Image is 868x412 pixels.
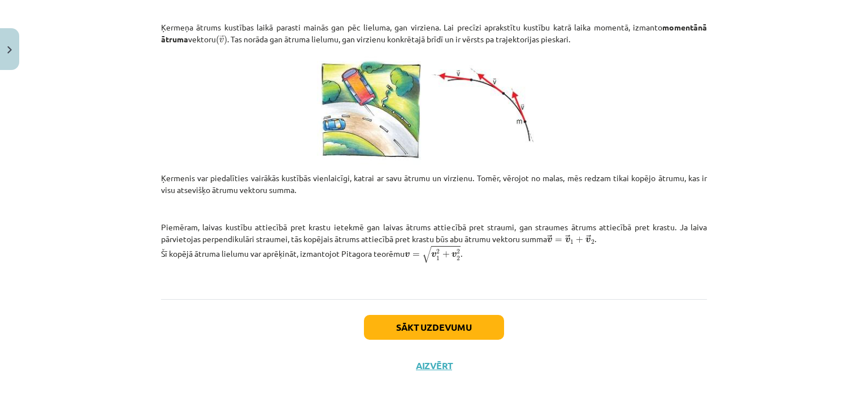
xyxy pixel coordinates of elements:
[224,35,227,45] span: )
[576,236,583,243] span: +
[161,172,707,196] p: Ķermenis var piedalīties vairākās kustībās vienlaicīgi, katrai ar savu ātrumu un virzienu. Tomēr,...
[565,235,570,242] span: →
[585,238,591,243] span: v
[413,253,420,257] span: =
[570,240,574,245] span: 1
[565,238,570,243] span: v
[547,235,552,242] span: →
[436,256,440,261] span: 1
[457,249,460,255] span: 2
[431,252,436,257] span: v
[7,46,12,54] img: icon-close-lesson-0947bae3869378f0d4975bcd49f059093ad1ed9edebbc8119c70593378902aed.svg
[219,35,224,42] span: →
[161,21,707,46] p: Ķermeņa ātrums kustības laikā parasti mainās gan pēc lieluma, gan virziena. Lai precīzi aprakstīt...
[413,360,455,371] button: Aizvērt
[364,315,504,340] button: Sākt uzdevumu
[547,238,552,243] span: v
[457,256,460,261] span: 2
[436,249,440,255] span: 2
[555,239,562,242] span: =
[216,35,219,45] span: (
[591,240,594,245] span: 2
[452,252,457,257] span: v
[405,252,410,257] span: v
[422,246,431,263] span: √
[161,221,707,264] p: Piemēram, laivas kustību attiecībā pret krastu ietekmē gan laivas ātrums attiecībā pret straumi, ...
[219,38,224,43] span: v
[586,235,591,242] span: →
[442,251,450,258] span: +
